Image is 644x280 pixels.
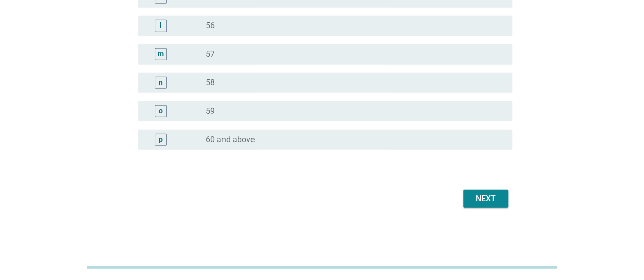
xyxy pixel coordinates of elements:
[160,20,162,31] div: l
[206,135,255,145] label: 60 and above
[159,77,163,88] div: n
[206,106,215,116] label: 59
[159,106,163,116] div: o
[471,193,500,205] div: Next
[463,190,508,208] button: Next
[158,49,164,59] div: m
[206,78,215,88] label: 58
[159,134,163,145] div: p
[206,49,215,59] label: 57
[206,21,215,31] label: 56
